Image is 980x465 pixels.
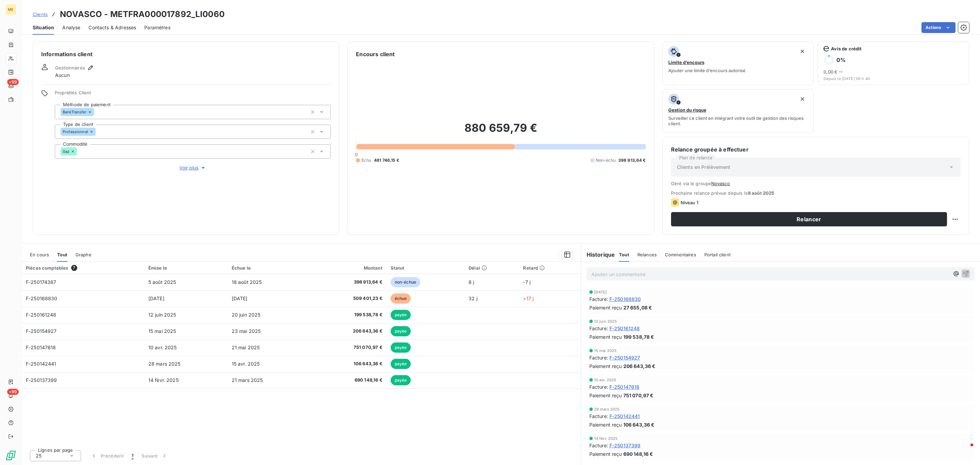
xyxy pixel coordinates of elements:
div: Retard [523,265,576,271]
span: Prochaine relance prévue depuis le [671,190,961,196]
span: Paiement reçu [589,450,622,458]
span: 18 août 2025 [232,279,262,285]
span: Facture : [589,413,608,420]
span: 27 655,08 € [623,304,652,311]
button: Gestion du risqueSurveiller ce client en intégrant votre outil de gestion des risques client. [663,89,814,133]
img: Logo LeanPay [5,450,16,461]
button: 1 [128,449,137,463]
span: F-250142441 [26,361,56,367]
span: 0 [355,152,358,157]
span: Voir plus [179,164,207,171]
span: 5 août 2025 [148,279,176,285]
span: Professionnel [63,130,88,134]
div: Pièces comptables [26,265,140,271]
h6: Historique [581,251,615,259]
span: payée [391,310,411,320]
a: +99 [5,80,16,91]
span: BankTransfer [63,110,86,114]
span: 20 juin 2025 [232,312,261,318]
span: 7 [71,265,77,271]
span: Facture : [589,295,608,303]
span: F-250147618 [609,383,640,390]
div: Échue le [232,265,305,271]
span: 398 913,64 € [618,157,646,163]
span: 6 j [469,279,474,285]
button: Relancer [671,212,947,226]
span: Paiement reçu [589,392,622,399]
span: Ajouter une limite d’encours autorisé [668,68,746,73]
span: Niveau 1 [681,200,698,205]
span: 690 148,16 € [313,377,382,384]
span: F-250154927 [26,328,57,334]
span: Commentaires [665,252,696,257]
h6: Encours client [356,50,395,58]
span: 0,00 € [823,69,837,75]
input: Ajouter une valeur [77,148,82,155]
span: 398 913,64 € [313,279,382,286]
h6: 0 % [836,57,846,63]
a: Clients [33,11,48,18]
span: F-250142441 [609,413,640,420]
span: 28 mars 2025 [594,407,620,411]
span: Gestionnaires [55,65,85,70]
span: Clients en Prélèvement [677,164,730,171]
span: échue [391,293,411,304]
span: En cours [30,252,49,257]
span: payée [391,326,411,336]
span: Relances [637,252,657,257]
span: Facture : [589,383,608,390]
span: Graphe [76,252,92,257]
span: Facture : [589,442,608,449]
span: 14 févr. 2025 [148,377,179,383]
span: 206 643,36 € [623,363,656,370]
span: payée [391,342,411,353]
span: Facture : [589,325,608,332]
span: 21 mars 2025 [232,377,263,383]
span: [DATE] [232,295,248,301]
span: 10 avr. 2025 [594,378,617,382]
span: 106 643,36 € [623,421,655,428]
div: Émise le [148,265,224,271]
div: Montant [313,265,382,271]
span: F-250137399 [26,377,57,383]
button: Actions [921,22,955,33]
input: Ajouter une valeur [94,109,99,115]
button: Suivant [137,449,172,463]
span: Limite d’encours [668,60,704,65]
span: +99 [7,79,19,85]
span: Analyse [62,24,80,31]
span: Portail client [704,252,731,257]
div: Statut [391,265,461,271]
span: Propriétés Client [55,90,331,99]
div: Délai [469,265,515,271]
span: F-250137399 [609,442,641,449]
span: Tout [57,252,67,257]
span: Paiement reçu [589,363,622,370]
span: F-250168830 [609,295,641,303]
span: Situation [33,24,54,31]
span: Paiement reçu [589,304,622,311]
span: 106 643,36 € [313,360,382,367]
span: 15 mai 2025 [594,349,617,353]
button: Limite d’encoursAjouter une limite d’encours autorisé [663,42,814,85]
span: F-250154927 [609,354,640,361]
span: +99 [7,389,19,395]
span: Paiement reçu [589,421,622,428]
span: F-250161248 [26,312,56,318]
span: 1 [132,452,133,459]
span: 15 avr. 2025 [232,361,260,367]
span: 10 avr. 2025 [148,344,177,350]
span: F-250161248 [609,325,640,332]
span: Échu [361,157,371,163]
span: 12 juin 2025 [594,319,617,323]
h3: NOVASCO - METFRA000017892_LI0060 [60,8,225,20]
input: Ajouter une valeur [96,129,101,135]
span: Non-échu [596,157,616,163]
span: Depuis le [DATE] 06 h 40 [823,77,963,81]
span: 32 j [469,295,477,301]
span: -7 j [523,279,530,285]
span: 25 [36,452,42,459]
span: Avis de crédit [831,46,862,51]
span: Paramètres [144,24,170,31]
span: 751 070,97 € [623,392,654,399]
